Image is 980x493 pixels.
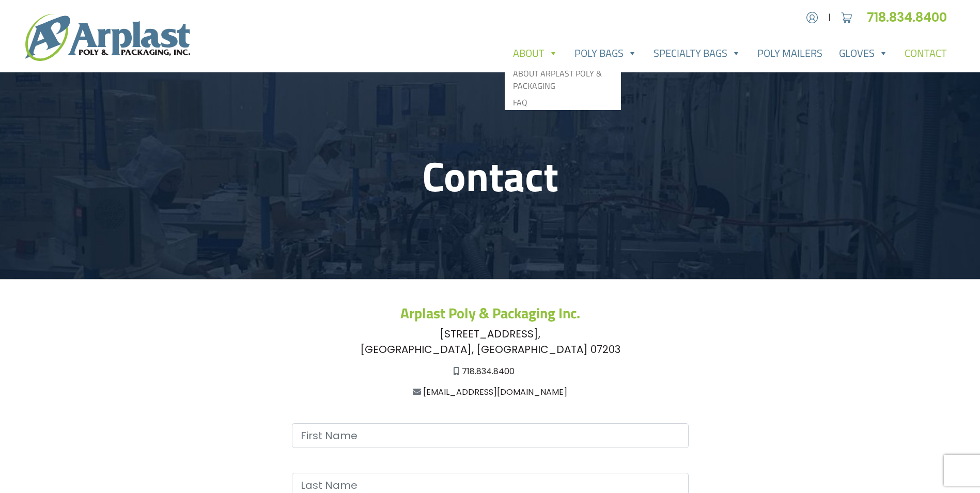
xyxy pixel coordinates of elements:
[155,326,825,357] div: [STREET_ADDRESS], [GEOGRAPHIC_DATA], [GEOGRAPHIC_DATA] 07203
[292,423,689,448] input: First Name
[155,151,825,201] h1: Contact
[896,43,955,64] a: Contact
[867,9,955,26] a: 718.834.8400
[507,94,619,111] a: FAQ
[25,14,190,61] img: logo
[505,43,566,64] a: About
[749,43,831,64] a: Poly Mailers
[462,365,515,377] a: 718.834.8400
[828,11,831,24] span: |
[155,304,825,322] h3: Arplast Poly & Packaging Inc.
[831,43,896,64] a: Gloves
[507,65,619,94] a: About Arplast Poly & Packaging
[423,386,567,398] a: [EMAIL_ADDRESS][DOMAIN_NAME]
[566,43,645,64] a: Poly Bags
[645,43,749,64] a: Specialty Bags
